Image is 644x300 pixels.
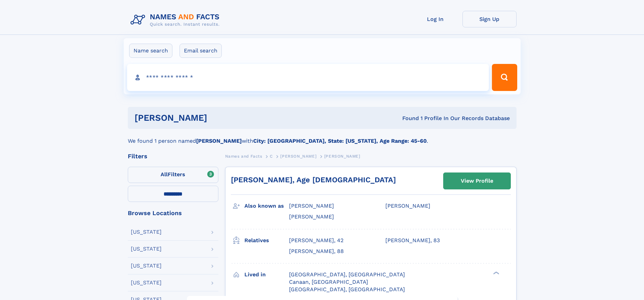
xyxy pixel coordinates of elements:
[244,269,289,280] h3: Lived in
[289,271,405,278] span: [GEOGRAPHIC_DATA], [GEOGRAPHIC_DATA]
[129,44,172,58] label: Name search
[131,229,162,235] div: [US_STATE]
[408,11,462,27] a: Log In
[128,153,218,159] div: Filters
[270,154,273,159] span: C
[225,152,262,160] a: Names and Facts
[385,237,440,244] a: [PERSON_NAME], 83
[385,203,430,209] span: [PERSON_NAME]
[128,167,218,183] label: Filters
[289,203,334,209] span: [PERSON_NAME]
[492,271,500,275] div: ❯
[180,44,222,58] label: Email search
[289,213,334,220] span: [PERSON_NAME]
[444,173,510,189] a: View Profile
[462,11,517,27] a: Sign Up
[461,173,493,189] div: View Profile
[128,129,517,145] div: We found 1 person named with .
[280,152,316,160] a: [PERSON_NAME]
[131,246,162,252] div: [US_STATE]
[196,138,242,144] b: [PERSON_NAME]
[305,115,510,122] div: Found 1 Profile In Our Records Database
[289,237,343,244] a: [PERSON_NAME], 42
[127,64,489,91] input: search input
[131,280,162,285] div: [US_STATE]
[289,248,344,255] a: [PERSON_NAME], 88
[244,200,289,212] h3: Also known as
[131,263,162,269] div: [US_STATE]
[135,114,305,122] h1: [PERSON_NAME]
[280,154,316,159] span: [PERSON_NAME]
[128,11,225,29] img: Logo Names and Facts
[231,176,396,184] a: [PERSON_NAME], Age [DEMOGRAPHIC_DATA]
[253,138,427,144] b: City: [GEOGRAPHIC_DATA], State: [US_STATE], Age Range: 45-60
[128,210,218,216] div: Browse Locations
[270,152,273,160] a: C
[324,154,360,159] span: [PERSON_NAME]
[161,171,168,178] span: All
[289,286,405,293] span: [GEOGRAPHIC_DATA], [GEOGRAPHIC_DATA]
[244,235,289,246] h3: Relatives
[289,279,368,285] span: Canaan, [GEOGRAPHIC_DATA]
[492,64,517,91] button: Search Button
